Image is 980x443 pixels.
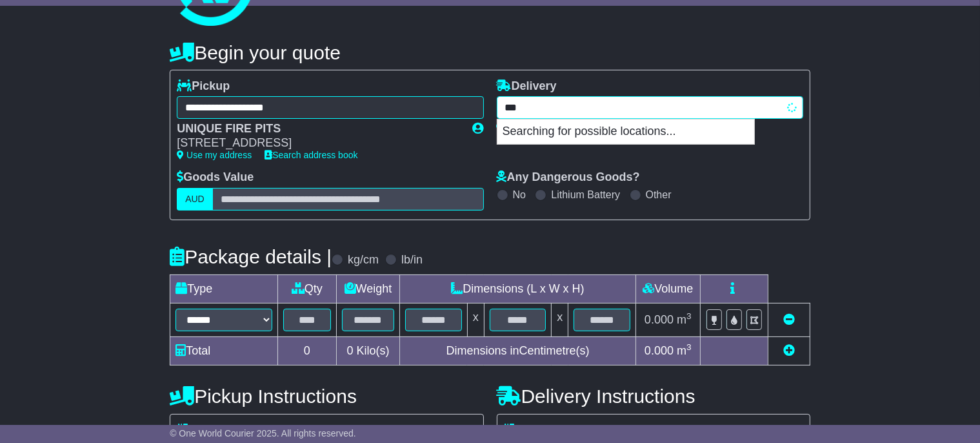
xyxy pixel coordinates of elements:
[170,246,332,267] h4: Package details |
[400,336,635,365] td: Dimensions in Centimetre(s)
[677,344,692,357] span: m
[177,150,252,160] a: Use my address
[551,189,620,201] label: Lithium Battery
[170,386,483,407] h4: Pickup Instructions
[497,386,810,407] h4: Delivery Instructions
[278,274,337,303] td: Qty
[170,336,278,365] td: Total
[646,189,672,201] label: Other
[504,424,595,438] label: Address Type
[170,428,356,438] span: © One World Courier 2025. All rights reserved.
[346,344,353,357] span: 0
[336,274,400,303] td: Weight
[177,188,213,211] label: AUD
[177,424,268,438] label: Address Type
[170,274,278,303] td: Type
[635,274,700,303] td: Volume
[497,170,640,185] label: Any Dangerous Goods?
[177,79,230,94] label: Pickup
[645,344,674,357] span: 0.000
[497,79,557,94] label: Delivery
[336,336,400,365] td: Kilo(s)
[177,122,459,136] div: UNIQUE FIRE PITS
[265,150,357,160] a: Search address book
[177,136,459,150] div: [STREET_ADDRESS]
[401,253,423,267] label: lb/in
[170,42,810,63] h4: Begin your quote
[348,253,379,267] label: kg/cm
[400,274,635,303] td: Dimensions (L x W x H)
[645,313,674,326] span: 0.000
[686,342,692,352] sup: 3
[783,344,795,357] a: Add new item
[467,303,484,336] td: x
[783,313,795,326] a: Remove this item
[513,189,526,201] label: No
[278,336,337,365] td: 0
[497,119,754,144] p: Searching for possible locations...
[497,96,803,119] typeahead: Please provide city
[677,313,692,326] span: m
[686,311,692,321] sup: 3
[177,170,254,185] label: Goods Value
[552,303,568,336] td: x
